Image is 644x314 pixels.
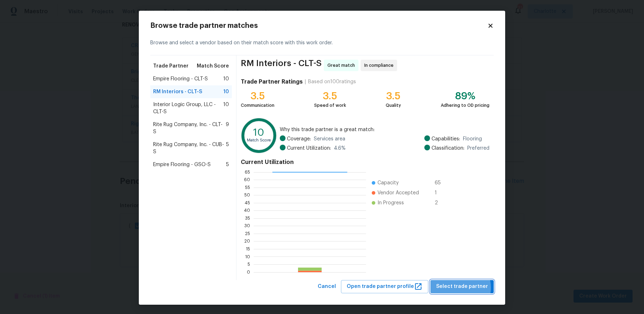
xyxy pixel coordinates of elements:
[436,282,488,291] span: Select trade partner
[435,179,446,186] span: 65
[341,280,428,293] button: Open trade partner profile
[280,126,489,133] span: Why this trade partner is a great match:
[245,216,250,220] text: 35
[245,170,250,174] text: 65
[197,63,229,70] span: Match Score
[244,178,250,182] text: 60
[431,145,464,152] span: Classification:
[241,159,489,166] h4: Current Utilization
[247,138,271,142] text: Match Score
[347,282,423,291] span: Open trade partner profile
[377,179,399,186] span: Capacity
[226,161,229,168] span: 5
[150,22,487,29] h2: Browse trade partner matches
[241,102,274,109] div: Communication
[244,224,250,228] text: 30
[314,135,345,143] span: Services area
[441,93,489,100] div: 89%
[364,62,396,69] span: In compliance
[314,93,346,100] div: 3.5
[241,60,322,71] span: RM Interiors - CLT-S
[441,102,489,109] div: Adhering to OD pricing
[386,102,401,109] div: Quality
[327,62,358,69] span: Great match
[153,101,223,115] span: Interior Logic Group, LLC - CLT-S
[430,280,494,293] button: Select trade partner
[253,128,264,138] text: 10
[153,121,226,135] span: Rite Rug Company, Inc. - CLT-S
[303,78,308,85] div: |
[241,93,274,100] div: 3.5
[377,199,404,206] span: In Progress
[308,78,356,85] div: Based on 100 ratings
[153,88,202,95] span: RM Interiors - CLT-S
[244,239,250,244] text: 20
[153,141,226,155] span: Rite Rug Company, Inc. - CUB-S
[153,161,211,168] span: Empire Flooring - GSO-S
[245,185,250,190] text: 55
[435,199,446,206] span: 2
[226,121,229,135] span: 9
[244,208,250,213] text: 40
[247,270,250,274] text: 0
[318,282,336,291] span: Cancel
[435,189,446,196] span: 1
[226,141,229,155] span: 5
[244,193,250,197] text: 50
[463,135,482,143] span: Flooring
[467,145,489,152] span: Preferred
[223,88,229,95] span: 10
[377,189,419,196] span: Vendor Accepted
[287,135,311,143] span: Coverage:
[241,78,303,85] h4: Trade Partner Ratings
[386,93,401,100] div: 3.5
[150,31,494,55] div: Browse and select a vendor based on their match score with this work order.
[223,75,229,83] span: 10
[315,280,339,293] button: Cancel
[246,247,250,251] text: 15
[287,145,331,152] span: Current Utilization:
[314,102,346,109] div: Speed of work
[223,101,229,115] span: 10
[245,255,250,259] text: 10
[245,231,250,236] text: 25
[153,75,208,83] span: Empire Flooring - CLT-S
[245,201,250,205] text: 45
[153,63,189,70] span: Trade Partner
[334,145,346,152] span: 4.6 %
[248,262,250,266] text: 5
[431,135,460,143] span: Capabilities:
